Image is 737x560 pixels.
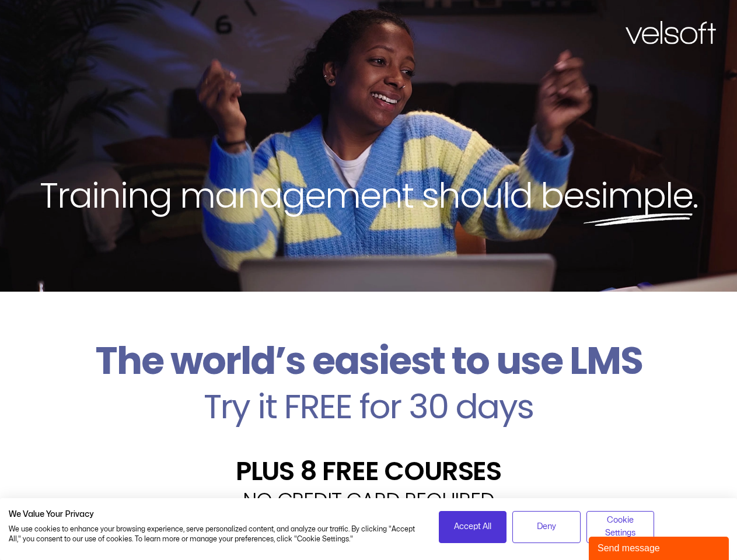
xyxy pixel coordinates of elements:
h2: We Value Your Privacy [9,509,421,520]
span: Accept All [454,520,491,533]
span: Deny [537,520,556,533]
span: simple [584,171,693,220]
button: Accept all cookies [439,511,507,543]
span: Cookie Settings [594,514,647,540]
button: Adjust cookie preferences [586,511,655,543]
p: We use cookies to enhance your browsing experience, serve personalized content, and analyze our t... [9,524,421,544]
h2: The world’s easiest to use LMS [9,338,728,384]
h2: PLUS 8 FREE COURSES [9,458,728,484]
h2: Try it FREE for 30 days [9,390,728,423]
h2: Training management should be . [21,173,716,218]
button: Deny all cookies [512,511,581,543]
iframe: chat widget [589,534,731,560]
